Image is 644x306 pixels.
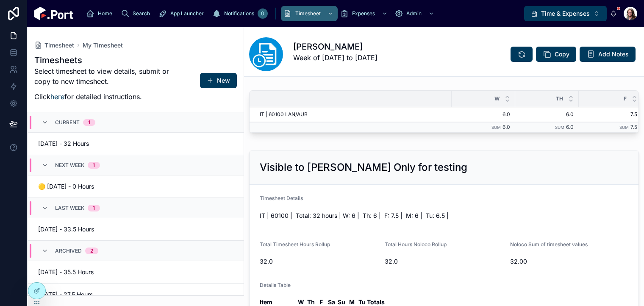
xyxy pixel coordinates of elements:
span: App Launcher [170,10,204,17]
span: [DATE] - 32 Hours [38,139,131,148]
span: Home [98,10,112,17]
h2: Visible to [PERSON_NAME] Only for testing [260,161,467,174]
span: 🟡 [DATE] - 0 Hours [38,182,131,191]
a: Timesheet [34,41,74,50]
a: Notifications0 [210,6,270,21]
span: 6.0 [457,111,510,118]
span: 6.0 [520,111,574,118]
span: Time & Expenses [541,9,590,18]
div: 1 [88,119,90,126]
a: [DATE] - 32 Hours [28,133,244,155]
span: W [494,95,500,102]
div: 0 [258,8,268,19]
small: Sum [555,125,564,130]
span: [DATE] - 33.5 Hours [38,225,131,234]
span: Timesheet Details [260,195,303,201]
span: 6.0 [502,124,510,130]
a: App Launcher [156,6,210,21]
span: Copy [555,50,569,58]
p: Click for detailed instructions. [34,92,173,102]
a: [DATE] - 27.5 Hours [28,284,244,306]
span: 32.00 [510,257,628,266]
button: New [200,73,237,88]
a: here [50,92,64,101]
span: IT | 60100 LAN/AUB [260,111,308,118]
a: Search [118,6,156,21]
span: Noloco Sum of timesheet values [510,241,588,248]
a: Expenses [338,6,392,21]
p: IT | 60100 | Total: 32 hours | W: 6 | Th: 6 | F: 7.5 | M: 6 | Tu: 6.5 | [260,211,628,220]
span: Next Week [55,162,84,169]
button: Copy [536,47,576,62]
div: 1 [93,162,95,169]
a: [DATE] - 35.5 Hours [28,261,244,284]
button: Select Button [524,6,607,21]
span: Expenses [352,10,375,17]
a: 🟡 [DATE] - 0 Hours [28,175,244,198]
span: Details Table [260,282,291,288]
p: Select timesheet to view details, submit or copy to new timesheet. [34,66,173,86]
span: Total Timesheet Hours Rollup [260,241,330,248]
img: App logo [34,7,73,20]
span: Timesheet [295,10,321,17]
a: Home [83,6,118,21]
span: 6.0 [566,124,574,130]
span: Total Hours Noloco Rollup [385,241,447,248]
a: Admin [392,6,439,21]
span: 32.0 [260,257,378,266]
span: Add Notes [598,50,629,58]
button: Add Notes [580,47,636,62]
div: 1 [93,205,95,211]
h1: Timesheets [34,54,173,66]
span: 7.5 [630,124,637,130]
span: Notifications [224,10,254,17]
span: Current [55,119,80,126]
span: 7.5 [584,111,637,118]
a: [DATE] - 33.5 Hours [28,218,244,241]
span: Archived [55,248,82,254]
div: scrollable content [80,4,524,23]
span: Timesheet [44,41,74,50]
span: [DATE] - 35.5 Hours [38,268,131,276]
h1: [PERSON_NAME] [293,41,378,53]
div: 2 [90,248,93,254]
span: F [624,95,627,102]
a: My Timesheet [83,41,123,50]
span: 32.0 [385,257,503,266]
span: Last Week [55,205,84,211]
span: Search [133,10,150,17]
small: Sum [619,125,629,130]
small: Sum [491,125,501,130]
a: Timesheet [281,6,338,21]
span: Admin [406,10,422,17]
p: Week of [DATE] to [DATE] [293,53,378,63]
span: [DATE] - 27.5 Hours [38,290,131,299]
span: Th [556,95,563,102]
